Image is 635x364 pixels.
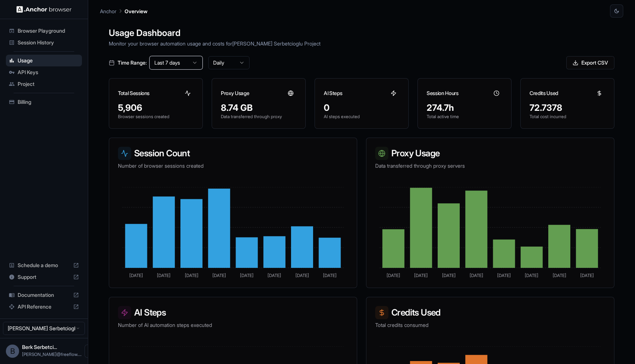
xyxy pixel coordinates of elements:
nav: breadcrumb [100,7,147,15]
span: berk@freeflow.dev [22,352,82,357]
tspan: [DATE] [157,273,171,278]
h3: Credits Used [530,90,558,97]
h1: Usage Dashboard [109,26,614,40]
span: Documentation [18,291,70,299]
tspan: [DATE] [268,273,281,278]
p: Anchor [100,7,116,15]
p: Number of browser sessions created [118,162,348,170]
div: Project [6,78,82,90]
tspan: [DATE] [212,273,226,278]
h3: Session Count [118,147,348,160]
div: Support [6,271,82,283]
h3: Credits Used [375,306,605,319]
div: 5,906 [118,102,194,114]
h3: AI Steps [324,90,342,97]
div: API Keys [6,66,82,78]
div: Billing [6,96,82,108]
div: Browser Playground [6,25,82,37]
div: 0 [324,102,399,114]
img: Anchor Logo [17,6,72,13]
tspan: [DATE] [580,273,594,278]
tspan: [DATE] [129,273,143,278]
p: Number of AI automation steps executed [118,321,348,329]
p: Monitor your browser automation usage and costs for [PERSON_NAME] Serbetcioglu Project [109,40,614,47]
p: AI steps executed [324,114,399,120]
span: Session History [18,39,79,46]
div: B [6,345,19,358]
span: Time Range: [118,59,147,66]
span: API Keys [18,69,79,76]
div: 274.7h [427,102,502,114]
div: Documentation [6,289,82,301]
button: Export CSV [566,56,614,69]
h3: AI Steps [118,306,348,319]
h3: Proxy Usage [221,90,249,97]
div: Schedule a demo [6,259,82,271]
h3: Total Sessions [118,90,150,97]
p: Data transferred through proxy [221,114,297,120]
div: 8.74 GB [221,102,297,114]
h3: Proxy Usage [375,147,605,160]
span: Schedule a demo [18,262,70,269]
tspan: [DATE] [553,273,566,278]
tspan: [DATE] [295,273,309,278]
span: API Reference [18,303,70,310]
p: Total credits consumed [375,321,605,329]
div: Usage [6,55,82,66]
button: Open menu [85,345,98,358]
tspan: [DATE] [470,273,483,278]
span: Browser Playground [18,27,79,34]
tspan: [DATE] [323,273,337,278]
tspan: [DATE] [442,273,456,278]
tspan: [DATE] [240,273,254,278]
tspan: [DATE] [414,273,428,278]
div: 72.7378 [530,102,605,114]
h3: Session Hours [427,90,458,97]
tspan: [DATE] [387,273,400,278]
p: Browser sessions created [118,114,194,120]
p: Data transferred through proxy servers [375,162,605,170]
div: API Reference [6,301,82,313]
span: Billing [18,98,79,106]
span: Usage [18,57,79,64]
tspan: [DATE] [185,273,198,278]
p: Total active time [427,114,502,120]
p: Total cost incurred [530,114,605,120]
div: Session History [6,37,82,48]
tspan: [DATE] [497,273,511,278]
p: Overview [125,7,147,15]
span: Support [18,273,70,281]
span: Berk Serbetcioglu [22,344,57,350]
tspan: [DATE] [525,273,538,278]
span: Project [18,80,79,88]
